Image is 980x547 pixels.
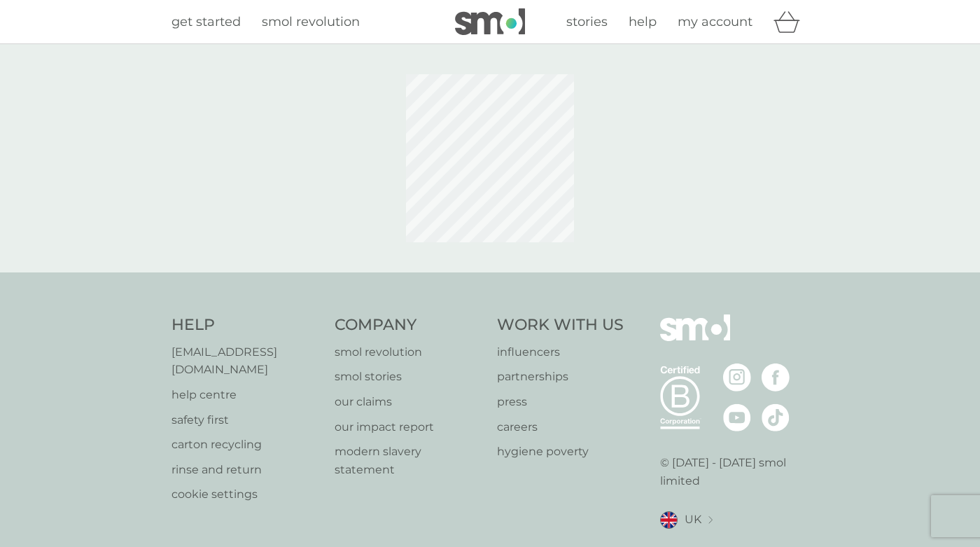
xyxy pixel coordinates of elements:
[685,511,701,529] span: UK
[723,403,751,431] img: visit the smol Youtube page
[335,368,484,386] a: smol stories
[171,386,321,404] a: help centre
[335,393,484,411] a: our claims
[497,418,624,436] a: careers
[335,314,484,336] h4: Company
[566,12,608,32] a: stories
[171,14,241,29] span: get started
[678,12,752,32] a: my account
[497,368,624,386] a: partnerships
[723,363,751,392] img: visit the smol Instagram page
[629,14,657,29] span: help
[455,8,525,35] img: smol
[335,443,484,478] a: modern slavery statement
[678,14,752,29] span: my account
[762,363,790,392] img: visit the smol Facebook page
[171,461,321,479] a: rinse and return
[262,12,360,32] a: smol revolution
[171,314,321,336] h4: Help
[708,516,713,524] img: select a new location
[773,8,808,36] div: basket
[497,393,624,411] a: press
[171,343,321,379] a: [EMAIL_ADDRESS][DOMAIN_NAME]
[660,511,678,529] img: UK flag
[566,14,608,29] span: stories
[762,403,790,431] img: visit the smol Tiktok page
[660,314,730,362] img: smol
[335,418,484,436] a: our impact report
[335,343,484,361] a: smol revolution
[171,12,241,32] a: get started
[497,443,624,461] a: hygiene poverty
[262,14,360,29] span: smol revolution
[497,343,624,361] a: influencers
[171,436,321,454] a: carton recycling
[497,314,624,336] h4: Work With Us
[171,485,321,504] a: cookie settings
[629,12,657,32] a: help
[660,454,809,490] p: © [DATE] - [DATE] smol limited
[171,411,321,429] a: safety first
